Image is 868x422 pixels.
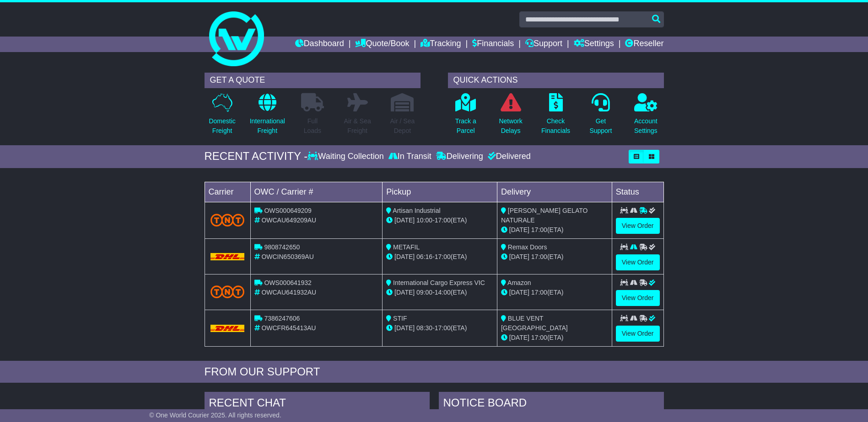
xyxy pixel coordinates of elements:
span: OWCFR645413AU [261,324,316,332]
a: NetworkDelays [498,93,523,141]
img: DHL.png [210,253,245,260]
a: CheckFinancials [541,93,571,141]
span: 14:00 [435,289,451,296]
span: 9808742650 [264,243,300,251]
div: Delivered [485,152,531,162]
span: [DATE] [394,324,415,332]
div: RECENT CHAT [205,392,430,417]
span: [DATE] [509,289,529,296]
a: View Order [616,326,660,342]
div: Waiting Collection [307,152,386,162]
span: [PERSON_NAME] GELATO NATURALE [501,207,588,224]
span: Amazon [507,279,531,286]
a: View Order [616,254,660,270]
span: [DATE] [509,226,529,233]
div: NOTICE BOARD [439,392,664,417]
p: Track a Parcel [455,116,476,136]
p: Account Settings [634,116,658,136]
span: 17:00 [531,289,547,296]
p: Air / Sea Depot [390,116,415,136]
span: 10:00 [416,216,432,224]
span: OWCAU641932AU [261,289,316,296]
a: GetSupport [589,93,612,141]
img: DHL.png [210,325,245,332]
a: InternationalFreight [249,93,286,141]
span: International Cargo Express VIC [393,279,485,286]
td: OWC / Carrier # [250,182,383,202]
div: - (ETA) [386,323,493,333]
p: Network Delays [499,116,522,136]
div: (ETA) [501,333,608,343]
span: [DATE] [394,253,415,260]
div: (ETA) [501,225,608,235]
span: OWS000649209 [264,207,312,214]
span: Remax Doors [508,243,547,251]
span: [DATE] [509,334,529,341]
span: BLUE VENT [GEOGRAPHIC_DATA] [501,315,568,332]
td: Pickup [383,182,497,202]
td: Status [612,182,663,202]
span: © One World Courier 2025. All rights reserved. [149,411,281,419]
p: Full Loads [301,116,324,136]
div: FROM OUR SUPPORT [205,365,664,379]
a: Quote/Book [355,37,409,52]
a: Financials [472,37,514,52]
span: [DATE] [509,253,529,260]
div: RECENT ACTIVITY - [205,150,308,163]
a: AccountSettings [634,93,658,141]
span: 17:00 [435,324,451,332]
span: 06:16 [416,253,432,260]
img: TNT_Domestic.png [210,285,245,298]
span: 17:00 [531,253,547,260]
p: Domestic Freight [209,116,235,136]
span: 09:00 [416,289,432,296]
span: [DATE] [394,216,415,224]
a: Settings [574,37,614,52]
a: DomesticFreight [208,93,236,141]
div: In Transit [386,152,434,162]
div: (ETA) [501,288,608,297]
span: 17:00 [531,334,547,341]
span: METAFIL [393,243,420,251]
span: 08:30 [416,324,432,332]
span: [DATE] [394,289,415,296]
a: View Order [616,290,660,306]
a: Tracking [421,37,461,52]
p: International Freight [250,116,285,136]
span: 17:00 [531,226,547,233]
a: View Order [616,218,660,234]
div: - (ETA) [386,288,493,297]
div: GET A QUOTE [205,73,421,88]
td: Delivery [497,182,612,202]
div: QUICK ACTIONS [448,73,664,88]
a: Track aParcel [455,93,477,141]
td: Carrier [205,182,250,202]
span: 7386247606 [264,315,300,322]
div: - (ETA) [386,252,493,262]
p: Get Support [589,116,612,136]
div: (ETA) [501,252,608,262]
a: Reseller [625,37,663,52]
span: OWCIN650369AU [261,253,313,260]
span: Artisan Industrial [393,207,440,214]
p: Air & Sea Freight [344,116,371,136]
a: Support [525,37,562,52]
span: OWCAU649209AU [261,216,316,224]
img: TNT_Domestic.png [210,214,245,226]
span: 17:00 [435,253,451,260]
span: OWS000641932 [264,279,312,286]
a: Dashboard [295,37,344,52]
span: STIF [393,315,407,322]
div: - (ETA) [386,216,493,225]
p: Check Financials [541,116,570,136]
span: 17:00 [435,216,451,224]
div: Delivering [434,152,485,162]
